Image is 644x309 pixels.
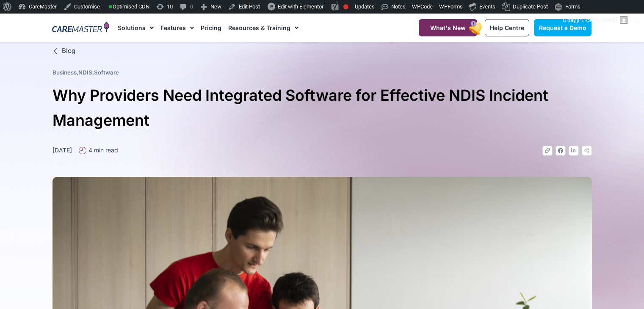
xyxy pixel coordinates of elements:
[343,4,348,9] div: Focus keyphrase not set
[490,24,524,31] span: Help Centre
[52,22,109,34] img: CareMaster Logo
[539,24,586,31] span: Request a Demo
[94,69,119,76] a: Software
[278,3,323,10] span: Edit with Elementor
[53,146,72,154] time: [DATE]
[53,46,592,56] a: Blog
[60,46,75,56] span: Blog
[560,14,631,27] a: G'day,
[534,19,591,36] a: Request a Demo
[78,69,92,76] a: NDIS
[53,69,77,76] a: Business
[53,69,119,76] span: , ,
[419,19,477,36] a: What's New
[53,83,592,133] h1: Why Providers Need Integrated Software for Effective NDIS Incident Management
[228,14,299,42] a: Resources & Training
[118,14,154,42] a: Solutions
[86,146,118,154] span: 4 min read
[430,24,466,31] span: What's New
[118,14,398,42] nav: Menu
[577,17,617,23] span: [PERSON_NAME]
[201,14,221,42] a: Pricing
[485,19,529,36] a: Help Centre
[160,14,194,42] a: Features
